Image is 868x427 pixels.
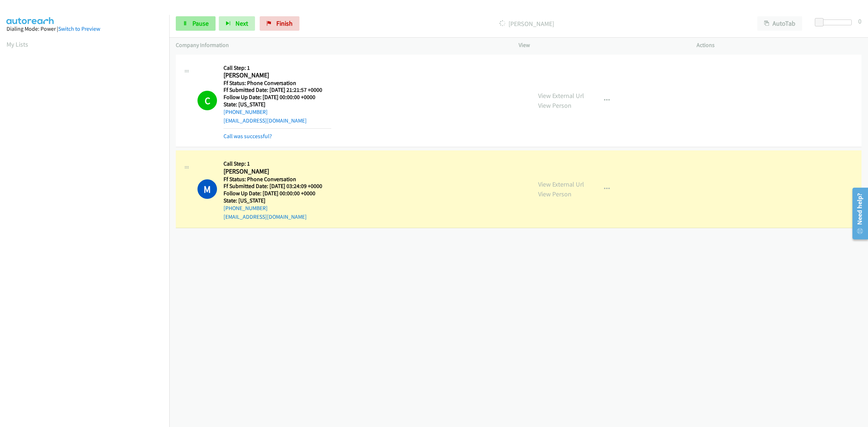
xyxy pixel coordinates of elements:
[847,185,868,242] iframe: Resource Center
[224,176,322,183] h5: Ff Status: Phone Conversation
[224,117,307,124] a: [EMAIL_ADDRESS][DOMAIN_NAME]
[224,183,322,190] h5: Ff Submitted Date: [DATE] 03:24:09 +0000
[224,64,331,72] h5: Call Step: 1
[224,133,272,140] a: Call was successful?
[176,41,506,50] p: Company Information
[224,94,331,101] h5: Follow Up Date: [DATE] 00:00:00 +0000
[697,41,861,50] p: Actions
[757,16,802,31] button: AutoTab
[224,197,322,204] h5: State: [US_STATE]
[309,19,744,29] p: [PERSON_NAME]
[224,167,322,176] h2: [PERSON_NAME]
[197,179,217,199] h1: M
[224,213,307,220] a: [EMAIL_ADDRESS][DOMAIN_NAME]
[224,190,322,197] h5: Follow Up Date: [DATE] 00:00:00 +0000
[224,101,331,108] h5: State: [US_STATE]
[276,19,293,27] span: Finish
[538,190,571,198] a: View Person
[818,20,852,25] div: Delay between calls (in seconds)
[7,40,28,48] a: My Lists
[224,108,268,115] a: [PHONE_NUMBER]
[235,19,248,27] span: Next
[7,25,163,33] div: Dialing Mode: Power |
[58,25,100,32] a: Switch to Preview
[538,91,584,100] a: View External Url
[224,205,268,212] a: [PHONE_NUMBER]
[224,71,331,80] h2: [PERSON_NAME]
[260,16,299,31] a: Finish
[219,16,255,31] button: Next
[224,80,331,87] h5: Ff Status: Phone Conversation
[538,180,584,188] a: View External Url
[224,160,322,167] h5: Call Step: 1
[197,91,217,110] h1: C
[519,41,684,50] p: View
[538,101,571,110] a: View Person
[858,16,861,26] div: 0
[7,56,169,399] iframe: Dialpad
[224,86,331,94] h5: Ff Submitted Date: [DATE] 21:21:57 +0000
[176,16,216,31] a: Pause
[192,19,209,27] span: Pause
